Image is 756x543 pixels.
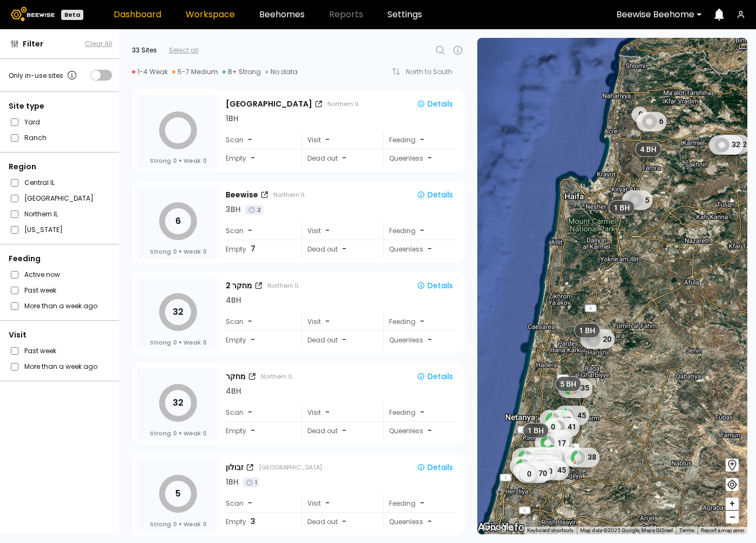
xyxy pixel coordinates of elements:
button: + [726,498,739,511]
label: [GEOGRAPHIC_DATA] [24,193,94,204]
div: 1 [243,478,259,487]
div: Scan [226,131,294,149]
span: - [428,243,432,255]
div: 8+ Strong [222,68,261,76]
div: Visit [301,494,376,512]
label: More than a week ago [24,300,97,312]
span: Reports [329,10,363,19]
div: Site type [9,101,112,112]
span: 0 [203,338,207,347]
div: Dead out [301,331,376,349]
span: - [248,407,252,418]
a: Workspace [186,10,235,19]
label: More than a week ago [24,361,97,372]
div: Scan [226,403,294,421]
div: Feeding [383,222,457,240]
div: 50 [538,429,573,449]
a: Terms [679,527,694,533]
div: Queenless [383,513,457,531]
div: Visit [301,403,376,421]
div: Queenless [383,422,457,440]
span: – [729,511,735,524]
button: Details [412,97,457,111]
button: – [726,511,739,524]
span: 0 [203,520,207,528]
div: 70 [516,463,550,483]
div: Details [417,281,453,290]
tspan: 32 [173,396,183,409]
div: 38 [526,455,561,474]
div: Dead out [301,422,376,440]
span: - [428,153,432,164]
label: Active now [24,269,60,280]
div: 32 [709,135,744,155]
div: - [420,316,425,327]
div: Empty [226,149,294,167]
span: 4 BH [640,144,656,154]
div: Northern IL [327,100,359,108]
div: 33 Sites [132,45,157,55]
div: Strong Weak [150,156,207,165]
span: 5 BH [560,379,576,389]
div: 4 BH [226,386,241,397]
span: - [248,225,252,236]
button: Details [412,369,457,383]
label: Ranch [24,132,47,143]
div: 55 [530,460,565,479]
span: - [342,425,346,436]
div: Northern IL [273,190,305,199]
div: Only in-use sites [9,69,78,82]
div: מחקר [226,371,246,382]
span: - [342,243,346,255]
div: - [420,498,425,509]
button: Details [412,279,457,293]
span: 0 [173,429,177,438]
div: 38 [565,448,600,467]
span: Map data ©2025 Google, Mapa GISrael [580,527,673,533]
div: 40 [509,456,544,476]
div: Queenless [383,149,457,167]
span: 0 [173,520,177,528]
div: Empty [226,513,294,531]
span: - [251,425,255,436]
div: Strong Weak [150,247,207,256]
span: 1 BH [579,326,595,335]
div: Visit [301,313,376,330]
a: Beehomes [259,10,305,19]
span: - [251,334,255,346]
div: Dead out [301,513,376,531]
tspan: 32 [173,306,183,318]
span: + [729,497,735,511]
div: 0 [520,466,536,482]
span: 1 BH [613,203,629,213]
label: Past week [24,345,56,356]
div: Visit [9,329,112,341]
span: - [325,134,330,145]
div: 6 [636,112,666,131]
div: Empty [226,422,294,440]
div: North to South [406,69,460,75]
a: Report a map error [701,527,744,533]
span: - [325,316,330,327]
span: 0 [173,247,177,256]
div: Dead out [301,149,376,167]
img: Beewise logo [11,7,55,21]
div: Details [417,462,453,472]
div: 45 [555,406,589,425]
div: Beta [61,10,83,20]
div: 44 [527,452,562,471]
div: Strong Weak [150,338,207,347]
div: Strong Weak [150,520,207,528]
div: Feeding [9,253,112,264]
div: Details [417,190,453,200]
tspan: 6 [175,215,181,227]
div: 0 [543,419,560,435]
span: - [342,516,346,527]
div: Beewise [226,189,258,201]
div: Scan [226,222,294,240]
div: Northern IL [267,281,299,290]
div: Queenless [383,240,457,258]
div: 20 [580,329,615,349]
div: Feeding [383,494,457,512]
div: 3 BH [226,204,241,215]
